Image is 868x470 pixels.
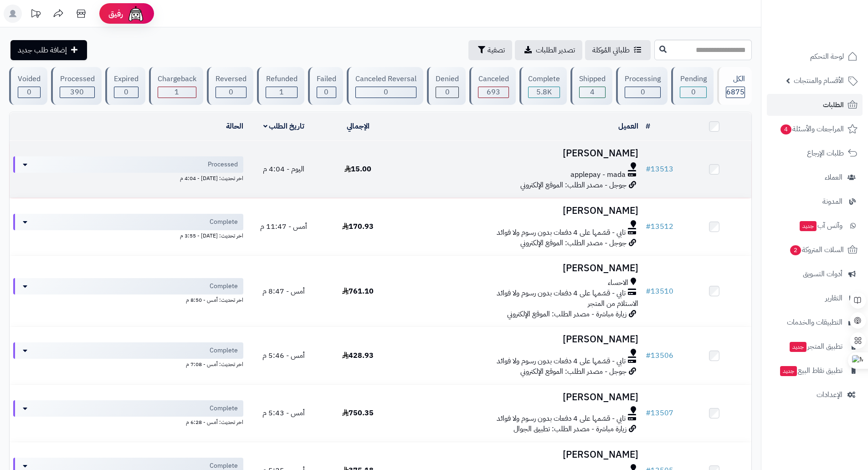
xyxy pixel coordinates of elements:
span: 4 [590,87,595,98]
a: Failed 0 [306,67,345,105]
span: أمس - 11:47 م [260,221,307,232]
a: #13512 [646,221,673,232]
a: #13506 [646,350,673,361]
span: زيارة مباشرة - مصدر الطلب: الموقع الإلكتروني [507,309,627,320]
a: المدونة [767,191,863,212]
div: 0 [356,87,416,98]
span: تابي - قسّمها على 4 دفعات بدون رسوم ولا فوائد [497,227,626,238]
div: 0 [625,87,660,98]
span: تصفية [488,45,505,56]
span: 1 [279,87,284,98]
span: 5.8K [536,87,552,98]
h3: [PERSON_NAME] [399,206,638,216]
div: الكل [726,74,745,84]
span: أمس - 5:46 م [262,350,305,361]
span: الاستلام من المتجر [588,298,638,309]
span: اليوم - 4:04 م [263,164,304,175]
a: العملاء [767,166,863,188]
h3: [PERSON_NAME] [399,449,638,460]
a: #13507 [646,408,673,418]
span: التقارير [825,292,842,305]
span: جديد [800,221,817,231]
button: تصفية [468,40,512,60]
div: Processed [60,74,94,84]
span: # [646,221,651,232]
div: 693 [478,87,508,98]
span: 428.93 [342,350,374,361]
div: Refunded [266,74,297,84]
span: تابي - قسّمها على 4 دفعات بدون رسوم ولا فوائد [497,288,626,299]
div: اخر تحديث: أمس - 7:08 م [13,359,243,368]
span: السلات المتروكة [789,243,844,256]
a: Voided 0 [7,67,49,105]
div: 0 [680,87,706,98]
span: applepay - mada [570,170,626,180]
a: Canceled 693 [467,67,517,105]
a: Shipped 4 [569,67,614,105]
div: 4 [580,87,605,98]
a: تصدير الطلبات [515,40,582,60]
span: 1 [175,87,179,98]
span: أمس - 5:43 م [262,408,305,418]
a: السلات المتروكة2 [767,239,863,261]
span: تابي - قسّمها على 4 دفعات بدون رسوم ولا فوائد [497,356,626,367]
span: Processed [208,160,238,169]
span: تصدير الطلبات [536,45,575,56]
span: 0 [124,87,128,98]
a: Refunded 1 [255,67,306,105]
span: Complete [210,404,238,413]
span: التطبيقات والخدمات [787,316,842,329]
a: وآتس آبجديد [767,215,863,237]
span: أدوات التسويق [803,268,842,280]
div: 1 [158,87,196,98]
span: المدونة [822,195,842,208]
a: تطبيق المتجرجديد [767,336,863,357]
span: 750.35 [342,408,374,418]
a: Processed 390 [49,67,103,105]
span: 761.10 [342,286,374,297]
span: 6875 [726,87,745,98]
a: المراجعات والأسئلة4 [767,118,863,140]
div: Pending [680,74,706,84]
a: التطبيقات والخدمات [767,311,863,333]
div: Canceled Reversal [355,74,416,84]
span: العملاء [825,171,842,184]
div: 390 [60,87,94,98]
span: Complete [210,346,238,355]
a: تحديثات المنصة [24,5,47,25]
div: Complete [528,74,560,84]
span: جديد [780,366,797,376]
span: تابي - قسّمها على 4 دفعات بدون رسوم ولا فوائد [497,413,626,424]
div: اخر تحديث: أمس - 6:28 م [13,417,243,426]
div: Canceled [478,74,508,84]
span: جديد [790,342,806,352]
div: Shipped [579,74,606,84]
span: # [646,408,651,418]
span: طلبات الإرجاع [807,147,844,160]
a: العميل [618,121,638,132]
span: الإعدادات [817,388,842,401]
span: Complete [210,282,238,291]
span: وآتس آب [799,219,842,232]
a: Canceled Reversal 0 [345,67,425,105]
div: اخر تحديث: [DATE] - 4:04 م [13,173,243,182]
a: Processing 0 [614,67,669,105]
span: 0 [445,87,450,98]
span: الطلبات [823,98,844,111]
span: 0 [384,87,388,98]
span: تطبيق المتجر [789,340,842,353]
a: التقارير [767,287,863,309]
span: 0 [691,87,696,98]
div: Chargeback [158,74,196,84]
h3: [PERSON_NAME] [399,392,638,403]
a: إضافة طلب جديد [10,40,87,60]
a: #13513 [646,164,673,175]
a: الحالة [226,121,243,132]
a: الإعدادات [767,384,863,406]
div: اخر تحديث: أمس - 8:50 م [13,294,243,304]
div: Voided [18,74,41,84]
div: 0 [216,87,246,98]
span: تطبيق نقاط البيع [779,364,842,377]
a: #13510 [646,286,673,297]
span: 4 [780,124,792,135]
